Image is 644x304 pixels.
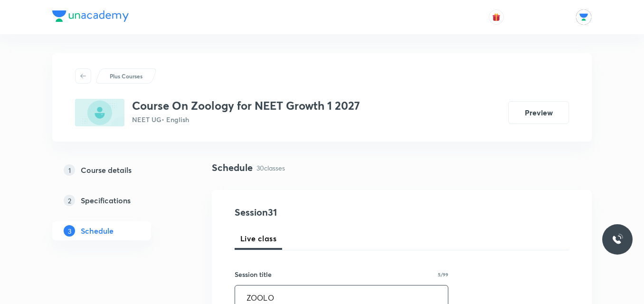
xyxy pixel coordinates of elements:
p: 2 [64,195,75,206]
p: 3 [64,225,75,237]
button: avatar [489,9,504,25]
h3: Course On Zoology for NEET Growth 1 2027 [132,99,360,113]
p: 5/99 [438,272,448,277]
img: avatar [492,13,501,21]
button: Preview [508,101,569,124]
p: NEET UG • English [132,114,360,124]
h4: Schedule [212,161,253,175]
h4: Session 31 [235,205,408,219]
img: Company Logo [52,10,129,22]
p: 30 classes [256,163,285,173]
img: Rajan Naman [576,9,592,25]
a: 2Specifications [52,191,181,210]
a: Company Logo [52,10,129,24]
p: 1 [64,164,75,176]
p: Plus Courses [110,72,142,80]
h5: Schedule [81,225,114,237]
span: Live class [240,233,276,244]
h5: Specifications [81,195,131,206]
img: 03FE5CFE-730A-444F-833A-F5FCAE5ED21F_plus.png [75,99,124,126]
h6: Session title [235,269,272,279]
a: 1Course details [52,161,181,180]
h5: Course details [81,164,132,176]
img: ttu [612,234,623,245]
